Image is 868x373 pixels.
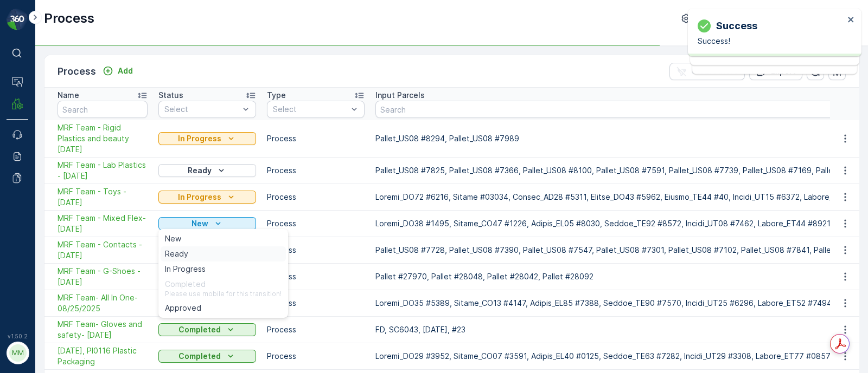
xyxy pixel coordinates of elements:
[375,90,425,101] p: Input Parcels
[158,217,256,230] button: New
[267,133,365,144] p: Process
[178,192,221,202] p: In Progress
[58,186,148,208] a: MRF Team - Toys - 09/08/2025
[58,122,148,155] a: MRF Team - Rigid Plastics and beauty 09/16/25
[158,229,288,318] ul: New
[165,303,201,313] span: Approved
[98,64,137,77] button: Add
[58,160,148,181] span: MRF Team - Lab Plastics - [DATE]
[58,90,79,101] p: Name
[7,333,28,339] span: v 1.50.2
[192,218,208,229] p: New
[58,239,148,261] span: MRF Team - Contacts - [DATE]
[158,90,183,101] p: Status
[158,132,256,145] button: In Progress
[847,15,855,25] button: close
[58,239,148,261] a: MRF Team - Contacts - 08/26/2025
[669,63,745,80] button: Clear Filters
[164,104,239,115] p: Select
[267,298,365,309] p: Process
[267,245,365,256] p: Process
[158,191,256,204] button: In Progress
[118,66,133,76] p: Add
[158,350,256,363] button: Completed
[267,90,286,101] p: Type
[165,248,188,259] span: Ready
[58,213,148,234] span: MRF Team - Mixed Flex- [DATE]
[44,10,94,27] p: Process
[58,319,148,341] span: MRF Team- Gloves and safety- [DATE]
[58,64,96,79] p: Process
[58,345,148,367] span: [DATE], PI0116 Plastic Packaging
[58,319,148,341] a: MRF Team- Gloves and safety- 08/22/25
[267,324,365,335] p: Process
[691,66,738,77] p: Clear Filters
[165,264,206,274] span: In Progress
[178,324,221,335] p: Completed
[58,266,148,287] a: MRF Team - G-Shoes - 08/25/2025
[58,101,148,118] input: Search
[58,122,148,155] span: MRF Team - Rigid Plastics and beauty [DATE]
[267,351,365,362] p: Process
[7,9,28,30] img: logo
[273,104,348,115] p: Select
[58,160,148,181] a: MRF Team - Lab Plastics - 09/15/2025
[58,186,148,208] span: MRF Team - Toys - [DATE]
[267,192,365,202] p: Process
[9,344,27,362] div: MM
[158,323,256,336] button: Completed
[267,165,365,176] p: Process
[58,345,148,367] a: 08/20/25, PI0116 Plastic Packaging
[58,213,148,234] a: MRF Team - Mixed Flex- 09/04/2025
[58,292,148,314] a: MRF Team- All In One-08/25/2025
[267,271,365,282] p: Process
[716,18,757,34] p: Success
[178,351,221,362] p: Completed
[178,133,221,144] p: In Progress
[188,165,212,176] p: Ready
[7,342,28,364] button: MM
[165,233,181,244] span: New
[158,164,256,177] button: Ready
[267,218,365,229] p: Process
[58,266,148,287] span: MRF Team - G-Shoes - [DATE]
[698,36,844,47] p: Success!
